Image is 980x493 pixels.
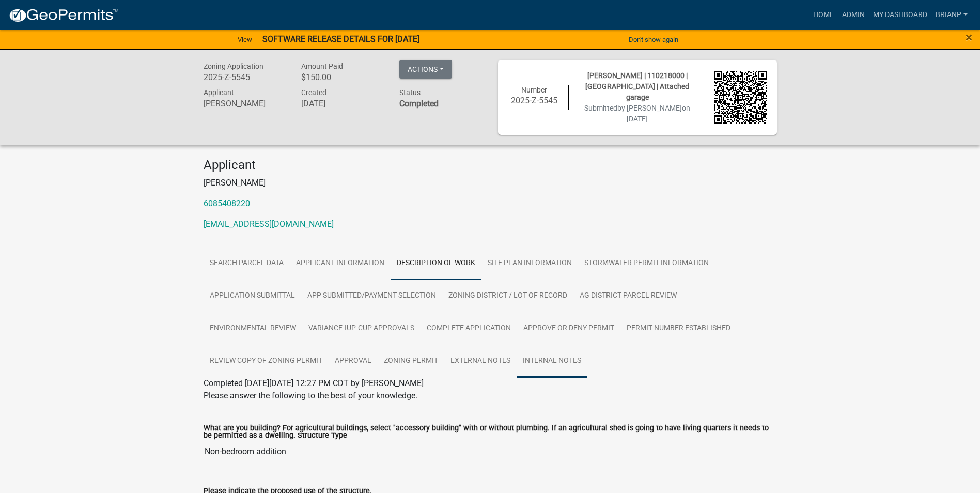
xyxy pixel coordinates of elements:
strong: SOFTWARE RELEASE DETAILS FOR [DATE] [262,34,419,44]
a: AG DISTRICT PARCEL REVIEW [573,280,683,313]
span: Zoning Application [204,62,263,70]
img: QR code [714,71,767,124]
a: My Dashboard [869,5,931,25]
span: Applicant [204,88,234,97]
p: [PERSON_NAME] [204,177,777,189]
span: Status [399,88,421,97]
a: APPROVAL [329,345,378,378]
h6: 2025-Z-5545 [508,96,561,105]
a: APPLICANT INFORMATION [290,247,391,280]
h6: $150.00 [301,72,384,82]
a: ZONING DISTRICT / LOT OF RECORD [442,280,573,313]
span: Completed [DATE][DATE] 12:27 PM CDT by [PERSON_NAME] [204,378,424,388]
h4: Applicant [204,158,777,173]
span: Amount Paid [301,62,343,70]
a: Admin [838,5,869,25]
a: BrianP [931,5,972,25]
a: External Notes [444,345,517,378]
span: × [966,30,972,44]
h6: [DATE] [301,99,384,109]
span: [PERSON_NAME] | 110218000 | [GEOGRAPHIC_DATA] | Attached garage [585,71,689,101]
a: STORMWATER PERMIT INFORMATION [578,247,715,280]
a: 6085408220 [204,198,250,208]
a: Zoning Permit [378,345,444,378]
h6: [PERSON_NAME] [204,99,286,109]
a: SITE PLAN INFORMATION [481,247,578,280]
a: [EMAIL_ADDRESS][DOMAIN_NAME] [204,219,334,229]
a: VARIANCE-IUP-CUP APPROVALS [302,312,421,345]
label: What are you building? For agricultural buildings, select "accessory building" with or without pl... [204,425,777,440]
a: ENVIRONMENTAL REVIEW [204,312,302,345]
a: Search Parcel Data [204,247,290,280]
span: Submitted on [DATE] [584,104,690,123]
p: Please answer the following to the best of your knowledge. [204,390,777,402]
button: Don't show again [625,31,682,48]
button: Actions [399,60,452,79]
a: COMPLETE APPLICATION [421,312,517,345]
a: View [234,31,256,48]
a: APPLICATION SUBMITTAL [204,280,301,313]
a: APPROVE OR DENY PERMIT [517,312,620,345]
span: Number [521,86,547,94]
a: Home [809,5,838,25]
a: DESCRIPTION OF WORK [391,247,481,280]
a: APP SUBMITTED/PAYMENT SELECTION [301,280,442,313]
a: PERMIT NUMBER ESTABLISHED [620,312,737,345]
a: Internal Notes [517,345,587,378]
strong: Completed [399,99,439,109]
h6: 2025-Z-5545 [204,72,286,82]
span: by [PERSON_NAME] [617,104,682,112]
a: Review Copy of Zoning Permit [204,345,329,378]
span: Created [301,88,326,97]
button: Close [966,31,972,43]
